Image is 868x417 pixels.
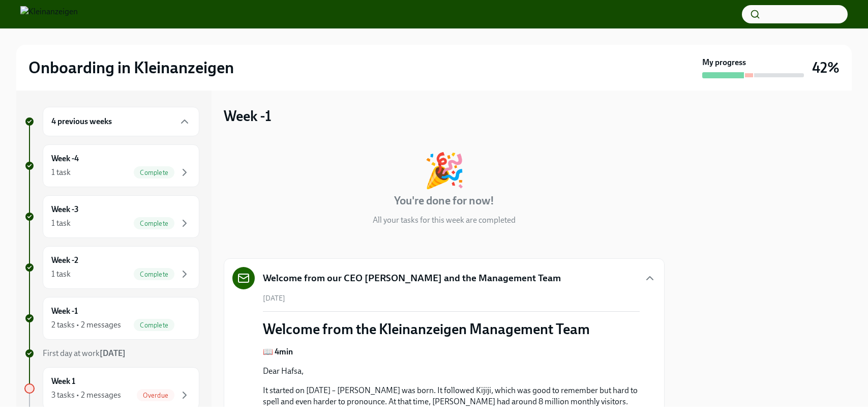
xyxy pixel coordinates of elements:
[24,246,199,289] a: Week -21 taskComplete
[51,255,78,266] h6: Week -2
[263,320,590,338] p: Welcome from the Kleinanzeigen Management Team
[134,271,174,278] span: Complete
[702,57,746,68] strong: My progress
[24,144,199,187] a: Week -41 taskComplete
[263,272,561,285] h5: Welcome from our CEO [PERSON_NAME] and the Management Team
[51,306,78,317] h6: Week -1
[51,116,112,127] h6: 4 previous weeks
[28,57,234,78] h2: Onboarding in Kleinanzeigen
[224,107,272,125] h3: Week -1
[51,269,71,280] div: 1 task
[263,293,285,303] span: [DATE]
[134,321,174,329] span: Complete
[43,107,199,136] div: 4 previous weeks
[424,154,465,187] div: 🎉
[51,167,71,178] div: 1 task
[51,390,121,401] div: 3 tasks • 2 messages
[24,348,199,359] a: First day at work[DATE]
[20,6,78,22] img: Kleinanzeigen
[137,392,174,399] span: Overdue
[51,153,79,164] h6: Week -4
[51,218,71,229] div: 1 task
[263,366,640,377] p: Dear Hafsa,
[100,348,126,358] strong: [DATE]
[134,169,174,176] span: Complete
[373,215,516,226] p: All your tasks for this week are completed
[43,348,126,358] span: First day at work
[394,193,494,208] h4: You're done for now!
[24,297,199,340] a: Week -12 tasks • 2 messagesComplete
[24,195,199,238] a: Week -31 taskComplete
[24,367,199,410] a: Week 13 tasks • 2 messagesOverdue
[51,376,75,387] h6: Week 1
[263,347,293,356] strong: 📖 4min
[134,220,174,227] span: Complete
[51,204,79,215] h6: Week -3
[51,319,121,331] div: 2 tasks • 2 messages
[812,58,840,77] h3: 42%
